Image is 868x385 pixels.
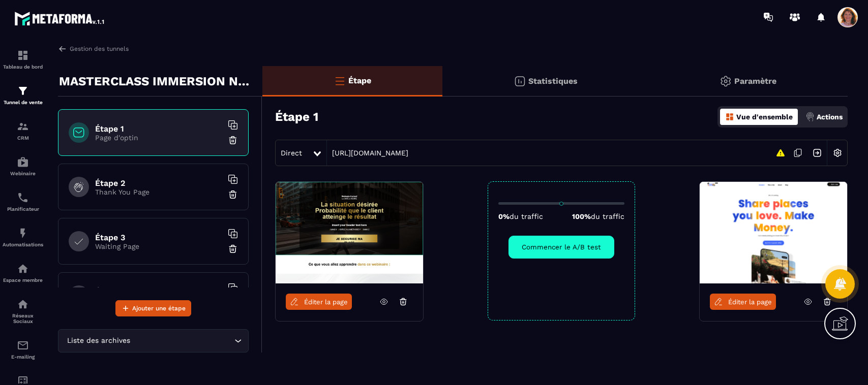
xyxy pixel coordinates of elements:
p: Webinaire [3,171,43,176]
img: automations [17,227,29,239]
p: Actions [817,113,843,121]
p: Paramètre [734,76,776,86]
img: formation [17,49,29,61]
a: emailemailE-mailing [3,332,43,367]
img: arrow [58,44,67,53]
img: automations [17,156,29,168]
button: Commencer le A/B test [508,236,614,259]
img: social-network [17,298,29,310]
img: dashboard-orange.40269519.svg [725,112,734,121]
h6: Étape 1 [95,124,222,134]
img: trash [228,135,238,145]
img: logo [14,9,106,27]
img: arrow-next.bcc2205e.svg [807,143,827,163]
a: automationsautomationsWebinaire [3,148,43,184]
a: Gestion des tunnels [58,44,129,53]
h6: Étape 3 [95,233,222,242]
span: Direct [281,149,302,157]
p: Thank You Page [95,188,222,196]
p: Tunnel de vente [3,100,43,105]
p: Tableau de bord [3,64,43,70]
a: formationformationCRM [3,113,43,148]
p: MASTERCLASS IMMERSION NEUROBIOLOGIQUE [59,71,255,91]
p: CRM [3,135,43,141]
span: du traffic [591,212,624,220]
span: Éditer la page [728,298,772,306]
img: automations [17,263,29,275]
span: Ajouter une étape [132,303,186,313]
a: schedulerschedulerPlanificateur [3,184,43,219]
p: Étape [348,76,371,85]
img: image [276,182,423,283]
a: Éditer la page [710,294,776,310]
img: setting-w.858f3a88.svg [828,143,847,163]
img: formation [17,85,29,97]
p: Statistiques [528,76,578,86]
img: formation [17,120,29,133]
button: Ajouter une étape [115,300,191,316]
span: Liste des archives [65,335,132,346]
p: Planificateur [3,206,43,212]
p: Waiting Page [95,242,222,250]
h6: Étape 2 [95,178,222,188]
img: image [700,182,847,283]
a: automationsautomationsEspace membre [3,255,43,291]
p: Page d'optin [95,134,222,142]
p: Espace membre [3,277,43,283]
img: stats.20deebd0.svg [514,75,526,87]
img: trash [228,189,238,200]
img: email [17,339,29,351]
a: social-networksocial-networkRéseaux Sociaux [3,291,43,332]
h6: Étape 4 [95,287,222,297]
img: setting-gr.5f69749f.svg [720,75,732,87]
p: 0% [498,212,543,220]
p: E-mailing [3,354,43,360]
a: formationformationTunnel de vente [3,77,43,113]
img: bars-o.4a397970.svg [334,75,346,87]
div: Search for option [58,329,249,352]
img: actions.d6e523a2.png [805,112,815,121]
img: scheduler [17,191,29,204]
a: automationsautomationsAutomatisations [3,219,43,255]
a: [URL][DOMAIN_NAME] [327,149,408,157]
a: Éditer la page [286,294,352,310]
h3: Étape 1 [275,110,318,124]
img: trash [228,244,238,254]
p: Vue d'ensemble [736,113,793,121]
p: 100% [572,212,624,220]
p: Réseaux Sociaux [3,313,43,324]
input: Search for option [132,335,232,346]
a: formationformationTableau de bord [3,42,43,77]
span: Éditer la page [304,298,348,306]
span: du traffic [510,212,543,220]
p: Automatisations [3,242,43,247]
